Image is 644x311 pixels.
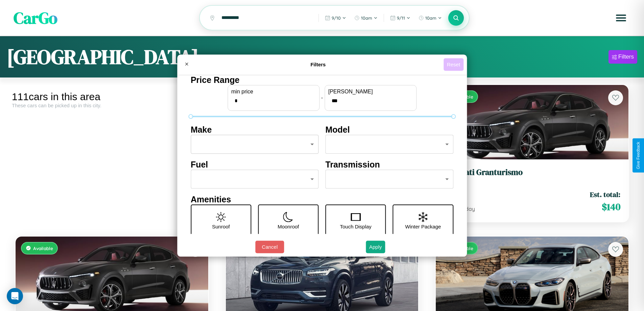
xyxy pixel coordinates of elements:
button: 10am [351,13,381,23]
span: Available [33,245,53,251]
h3: Maserati Granturismo [444,168,620,177]
div: Give Feedback [636,142,641,169]
span: / day [461,205,475,212]
p: - [321,93,323,102]
h4: Model [326,125,454,135]
button: Reset [444,58,463,71]
button: 9/10 [321,13,350,23]
button: Filters [609,50,637,64]
span: Est. total: [590,190,620,199]
h4: Make [191,125,319,135]
h4: Price Range [191,75,453,85]
div: Open Intercom Messenger [7,288,23,304]
label: [PERSON_NAME] [328,89,413,95]
button: 9/11 [387,13,414,23]
span: CarGo [14,7,57,29]
button: Open menu [612,8,630,27]
span: 9 / 11 [397,15,405,21]
button: 10am [415,13,445,23]
p: Sunroof [212,222,230,231]
h4: Amenities [191,195,453,204]
p: Touch Display [340,222,371,231]
span: 9 / 10 [332,15,341,21]
span: $ 140 [602,200,620,214]
button: Cancel [255,241,284,253]
span: 10am [425,15,436,21]
h4: Transmission [326,160,454,170]
div: 111 cars in this area [12,91,212,103]
h4: Fuel [191,160,319,170]
p: Winter Package [405,222,441,231]
div: Filters [618,53,634,60]
span: 10am [361,15,372,21]
div: These cars can be picked up in this city. [12,103,212,108]
a: Maserati Granturismo2014 [444,168,620,184]
button: Apply [366,241,385,253]
label: min price [231,89,316,95]
p: Moonroof [278,222,299,231]
h4: Filters [193,62,444,67]
h1: [GEOGRAPHIC_DATA] [7,43,199,71]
